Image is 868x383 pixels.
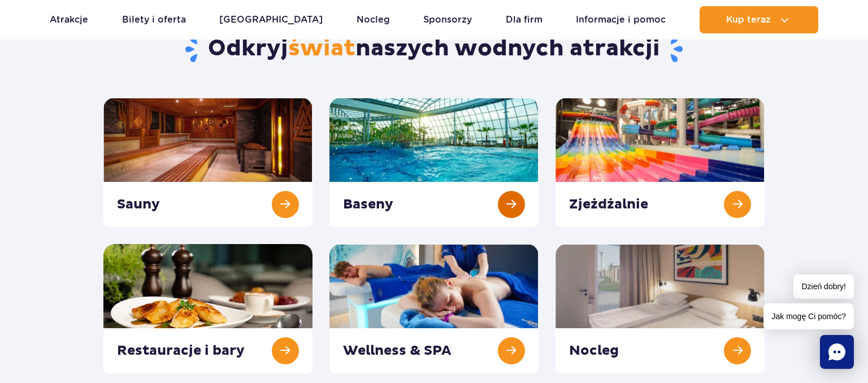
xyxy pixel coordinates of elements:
[793,275,854,299] span: Dzień dobry!
[423,6,472,33] a: Sponsorzy
[726,15,771,25] span: Kup teraz
[50,6,88,33] a: Atrakcje
[122,6,186,33] a: Bilety i oferta
[506,6,542,33] a: Dla firm
[820,335,854,369] div: Chat
[700,6,818,33] button: Kup teraz
[103,34,765,64] h1: Odkryj naszych wodnych atrakcji
[357,6,390,33] a: Nocleg
[763,303,854,329] span: Jak mogę Ci pomóc?
[219,6,323,33] a: [GEOGRAPHIC_DATA]
[288,34,355,63] span: świat
[576,6,666,33] a: Informacje i pomoc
